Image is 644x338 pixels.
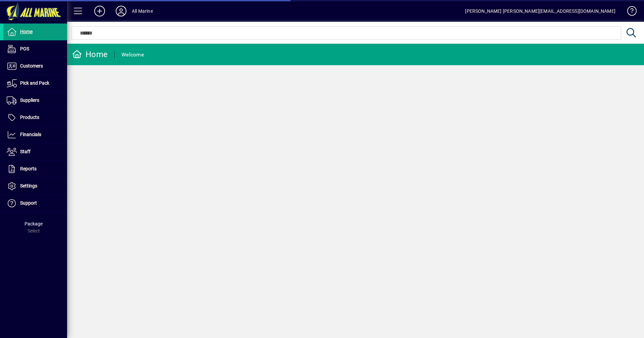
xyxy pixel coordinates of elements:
[20,132,41,137] span: Financials
[20,63,43,69] span: Customers
[3,75,67,92] a: Pick and Pack
[72,49,108,60] div: Home
[3,178,67,195] a: Settings
[89,5,110,17] button: Add
[20,200,37,206] span: Support
[24,221,43,226] span: Package
[20,97,39,103] span: Suppliers
[20,149,31,154] span: Staff
[3,195,67,212] a: Support
[3,161,67,177] a: Reports
[20,183,37,188] span: Settings
[622,1,636,23] a: Knowledge Base
[20,29,33,34] span: Home
[20,166,37,171] span: Reports
[3,92,67,109] a: Suppliers
[3,143,67,160] a: Staff
[3,109,67,126] a: Products
[132,6,153,16] div: All Marine
[20,80,49,86] span: Pick and Pack
[110,5,132,17] button: Profile
[20,115,39,120] span: Products
[121,49,144,60] div: Welcome
[20,46,29,51] span: POS
[465,6,615,16] div: [PERSON_NAME] [PERSON_NAME][EMAIL_ADDRESS][DOMAIN_NAME]
[3,58,67,75] a: Customers
[3,41,67,57] a: POS
[3,126,67,143] a: Financials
